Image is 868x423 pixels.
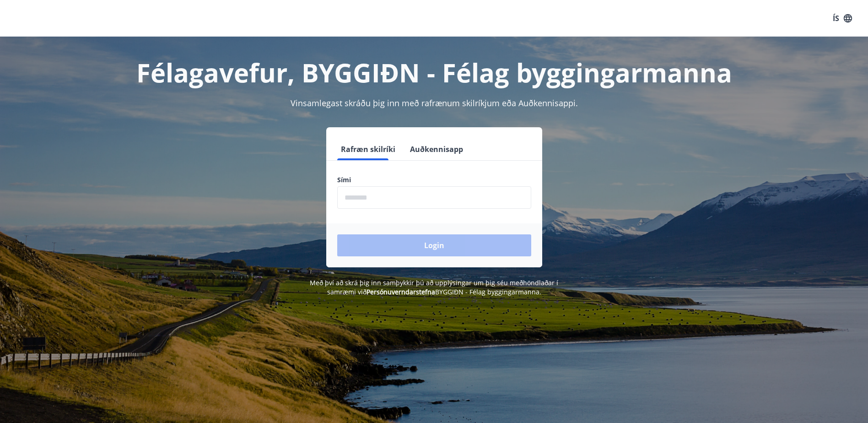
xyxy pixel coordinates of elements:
h1: Félagavefur, BYGGIÐN - Félag byggingarmanna [116,55,753,90]
label: Sími [337,175,531,184]
button: ÍS [828,10,857,27]
a: Persónuverndarstefna [367,287,435,296]
span: Með því að skrá þig inn samþykkir þú að upplýsingar um þig séu meðhöndlaðar í samræmi við BYGGIÐN... [310,278,558,296]
button: Rafræn skilríki [337,138,399,160]
button: Auðkennisapp [406,138,467,160]
span: Vinsamlegast skráðu þig inn með rafrænum skilríkjum eða Auðkennisappi. [291,98,578,108]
